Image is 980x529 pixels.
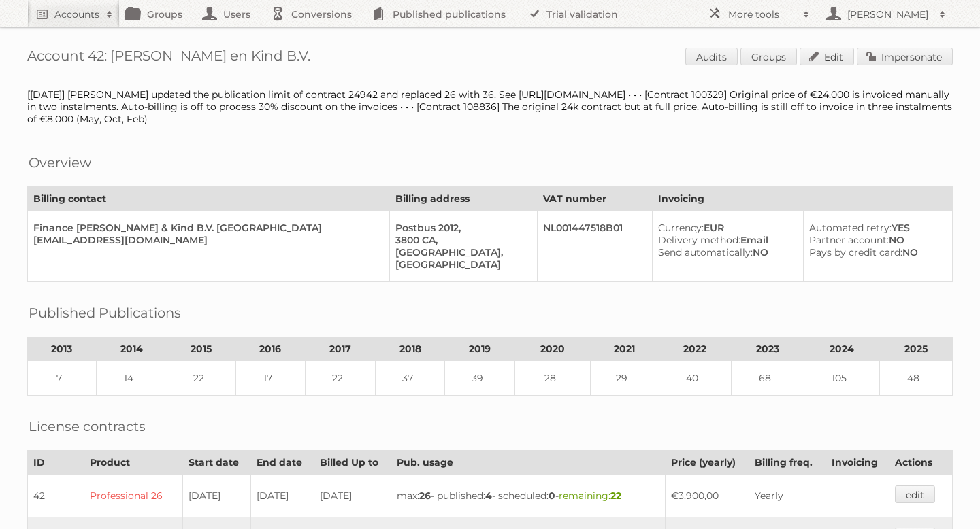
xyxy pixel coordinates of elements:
[419,490,431,502] strong: 26
[659,361,732,396] td: 40
[391,451,666,475] th: Pub. usage
[28,187,390,211] th: Billing contact
[749,475,826,517] td: Yearly
[27,88,953,125] div: [[DATE]] [PERSON_NAME] updated the publication limit of contract 24942 and replaced 26 with 36. S...
[167,361,236,396] td: 22
[880,361,953,396] td: 48
[84,475,182,517] td: Professional 26
[559,490,621,502] span: remaining:
[809,246,941,258] div: NO
[880,337,953,361] th: 2025
[809,222,892,234] span: Automated retry:
[445,361,515,396] td: 39
[895,485,935,503] a: edit
[27,48,953,68] h1: Account 42: [PERSON_NAME] en Kind B.V.
[610,490,621,502] strong: 22
[804,337,880,361] th: 2024
[485,490,492,502] strong: 4
[658,222,792,234] div: EUR
[375,337,445,361] th: 2018
[538,187,652,211] th: VAT number
[804,361,880,396] td: 105
[666,475,749,517] td: €3.900,00
[54,7,99,21] h2: Accounts
[809,234,941,246] div: NO
[826,451,889,475] th: Invoicing
[395,258,526,271] div: [GEOGRAPHIC_DATA]
[235,361,306,396] td: 17
[658,234,792,246] div: Email
[390,187,538,211] th: Billing address
[666,451,749,475] th: Price (yearly)
[395,234,526,246] div: 3800 CA,
[685,48,738,65] a: Audits
[29,416,146,437] h2: License contracts
[800,48,854,65] a: Edit
[33,222,378,234] div: Finance [PERSON_NAME] & Kind B.V. [GEOGRAPHIC_DATA]
[658,234,740,246] span: Delivery method:
[809,246,902,258] span: Pays by credit card:
[889,451,953,475] th: Actions
[235,337,306,361] th: 2016
[549,490,555,502] strong: 0
[29,303,181,323] h2: Published Publications
[182,451,250,475] th: Start date
[538,211,652,282] td: NL001447518B01
[658,246,792,258] div: NO
[732,337,804,361] th: 2023
[658,222,704,234] span: Currency:
[809,222,941,234] div: YES
[809,234,889,246] span: Partner account:
[652,187,952,211] th: Invoicing
[251,451,314,475] th: End date
[28,337,97,361] th: 2013
[740,48,797,65] a: Groups
[515,361,591,396] td: 28
[844,7,932,21] h2: [PERSON_NAME]
[314,475,391,517] td: [DATE]
[28,361,97,396] td: 7
[658,246,753,258] span: Send automatically:
[182,475,250,517] td: [DATE]
[515,337,591,361] th: 2020
[375,361,445,396] td: 37
[857,48,953,65] a: Impersonate
[749,451,826,475] th: Billing freq.
[659,337,732,361] th: 2022
[29,152,91,173] h2: Overview
[591,361,659,396] td: 29
[33,234,378,246] div: [EMAIL_ADDRESS][DOMAIN_NAME]
[391,475,666,517] td: max: - published: - scheduled: -
[251,475,314,517] td: [DATE]
[306,361,376,396] td: 22
[314,451,391,475] th: Billed Up to
[395,222,526,234] div: Postbus 2012,
[28,451,84,475] th: ID
[167,337,236,361] th: 2015
[28,475,84,517] td: 42
[96,337,167,361] th: 2014
[395,246,526,258] div: [GEOGRAPHIC_DATA],
[96,361,167,396] td: 14
[445,337,515,361] th: 2019
[728,7,796,21] h2: More tools
[84,451,182,475] th: Product
[732,361,804,396] td: 68
[591,337,659,361] th: 2021
[306,337,376,361] th: 2017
